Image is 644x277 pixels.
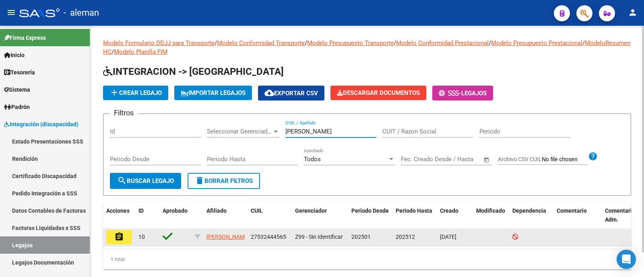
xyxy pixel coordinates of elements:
span: Periodo Hasta [396,207,432,214]
span: Periodo Desde [351,207,389,214]
datatable-header-cell: Gerenciador [292,202,348,229]
button: Exportar CSV [258,86,324,101]
mat-icon: menu [6,8,16,17]
span: 202512 [396,234,415,240]
a: Modelo Presupuesto Transporte [307,39,394,47]
button: Crear Legajo [103,86,168,100]
input: Fecha inicio [401,156,433,163]
mat-icon: search [117,176,127,185]
span: Legajos [461,90,487,97]
a: Modelo Presupuesto Prestacional [491,39,582,47]
datatable-header-cell: CUIL [248,202,292,229]
datatable-header-cell: Dependencia [509,202,553,229]
mat-icon: delete [195,176,204,185]
span: CUIL [251,207,263,214]
span: - aleman [64,4,99,22]
a: Modelo Formulario DDJJ para Transporte [103,39,215,47]
a: Modelo Conformidad Prestacional [396,39,489,47]
button: Open calendar [482,155,491,164]
span: IMPORTAR LEGAJOS [181,89,246,96]
span: - [439,90,461,97]
span: Exportar CSV [264,90,318,97]
a: Modelo Planilla FIM [114,48,167,55]
span: Borrar Filtros [195,177,253,185]
datatable-header-cell: Periodo Hasta [392,202,437,229]
span: Integración (discapacidad) [4,120,78,129]
datatable-header-cell: Comentario [553,202,602,229]
span: Tesorería [4,68,35,77]
span: 202501 [351,234,371,240]
span: Modificado [476,207,505,214]
span: ID [138,207,144,214]
datatable-header-cell: Aprobado [159,202,192,229]
span: INTEGRACION -> [GEOGRAPHIC_DATA] [103,66,284,77]
datatable-header-cell: Afiliado [203,202,248,229]
span: Padrón [4,103,30,111]
datatable-header-cell: ID [135,202,159,229]
span: Seleccionar Gerenciador [207,128,272,135]
div: Open Intercom Messenger [617,250,636,269]
span: Creado [440,207,458,214]
span: Sistema [4,85,30,94]
span: Comentario [557,207,587,214]
div: 1 total [103,249,631,269]
button: Descargar Documentos [330,86,426,100]
div: / / / / / / [103,39,631,269]
span: Archivo CSV CUIL [498,156,542,162]
button: -Legajos [432,86,493,101]
datatable-header-cell: Modificado [473,202,509,229]
span: Acciones [106,207,130,214]
span: Comentario Adm. [605,207,635,223]
button: Borrar Filtros [188,173,260,189]
span: Descargar Documentos [337,89,420,96]
span: Aprobado [163,207,188,214]
mat-icon: cloud_download [264,88,274,98]
mat-icon: assignment [114,232,124,242]
datatable-header-cell: Acciones [103,202,135,229]
button: Buscar Legajo [110,173,181,189]
span: Todos [304,156,321,163]
input: Archivo CSV CUIL [542,156,588,163]
datatable-header-cell: Periodo Desde [348,202,392,229]
span: Inicio [4,51,25,60]
span: Z99 - Sin Identificar [295,234,343,240]
span: [PERSON_NAME] [206,234,250,240]
span: Buscar Legajo [117,177,174,185]
datatable-header-cell: Creado [437,202,473,229]
mat-icon: add [109,88,119,97]
span: 27532444565 [251,234,286,240]
input: Fecha fin [441,156,480,163]
mat-icon: person [628,8,638,17]
h3: Filtros [110,107,138,119]
span: Crear Legajo [109,89,162,96]
mat-icon: help [588,152,598,161]
span: 10 [138,234,145,240]
span: Dependencia [512,207,546,214]
span: Firma Express [4,33,46,42]
a: Modelo Conformidad Transporte [217,39,305,47]
button: IMPORTAR LEGAJOS [174,86,252,100]
span: [DATE] [440,234,456,240]
span: Afiliado [206,207,227,214]
span: Gerenciador [295,207,327,214]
